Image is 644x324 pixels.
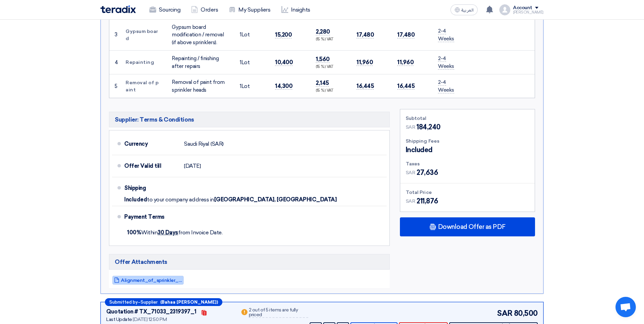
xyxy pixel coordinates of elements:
span: 80,500 [514,308,538,319]
span: 2-4 Weeks [438,55,454,70]
div: Subtotal [406,115,529,122]
a: Alignment_of_sprinkler_in_Aziz_Mall_1756237967263.pdf [112,276,184,285]
td: Gypsum board [120,19,166,51]
td: Repainting [120,51,166,74]
span: SAR [406,198,416,205]
span: SAR [406,169,416,176]
span: 2,280 [316,28,330,35]
div: Shipping [124,180,179,196]
strong: 100% [127,229,141,236]
span: [DATE] 12:50 PM [133,317,167,322]
h5: Offer Attachments [109,254,390,270]
span: 16,445 [356,83,374,90]
div: – [105,298,222,306]
span: Download Offer as PDF [438,224,505,230]
div: Account [513,5,532,11]
div: 2 out of 5 items are fully priced [249,308,308,318]
span: 15,200 [275,31,292,38]
div: (15 %) VAT [316,64,346,70]
td: 5 [109,74,120,98]
span: 2-4 Weeks [438,79,454,93]
span: 11,960 [397,59,413,66]
span: Alignment_of_sprinkler_in_Aziz_Mall_1756237967263.pdf [121,278,182,283]
a: Insights [276,2,316,17]
u: 30 Days [158,229,178,236]
a: Orders [186,2,223,17]
span: SAR [497,308,513,319]
div: Saudi Riyal (SAR) [184,138,224,150]
div: Offer Valid till [124,158,179,174]
div: Shipping Fees [406,138,529,145]
div: [PERSON_NAME] [513,11,544,14]
a: Sourcing [144,2,186,17]
a: Open chat [615,297,636,317]
span: 16,445 [397,83,415,90]
b: (Bahaa [PERSON_NAME]) [160,300,218,304]
div: Repainting / finishing after repairs [172,55,229,70]
img: profile_test.png [499,4,510,15]
div: Quotation # TX_71033_2319397_1 [106,308,197,316]
span: Included [406,145,433,155]
span: 1 [240,32,241,38]
span: 27,636 [417,167,438,178]
span: 11,960 [356,59,373,66]
button: العربية [450,4,478,15]
td: Lot [234,19,270,51]
img: Teradix logo [100,5,136,13]
div: Total Price [406,189,529,196]
div: Payment Terms [124,209,379,225]
div: (15 %) VAT [316,37,346,42]
h5: Supplier: Terms & Conditions [109,112,390,127]
span: to your company address in [147,196,214,203]
span: Included [124,196,147,203]
span: 1 [240,83,241,89]
span: Supplier [141,300,158,304]
td: 3 [109,19,120,51]
span: 211,876 [417,196,438,206]
span: SAR [406,124,416,131]
span: 1 [240,59,241,66]
td: Lot [234,51,270,74]
span: Within from Invoice Date. [127,229,222,236]
span: [DATE] [184,163,201,169]
span: العربية [461,8,474,13]
div: Gypsum board modification / removal (if above sprinklers). [172,23,229,47]
span: 10,400 [275,59,293,66]
a: My Suppliers [223,2,276,17]
span: Submitted by [109,300,138,304]
div: Removal of paint from sprinkler heads [172,78,229,94]
span: 2,145 [316,79,329,87]
td: 4 [109,51,120,74]
span: 17,480 [397,31,415,38]
span: 2-4 Weeks [438,28,454,42]
span: 1,560 [316,56,330,63]
div: Currency [124,136,179,152]
span: Last Update [106,317,132,322]
td: Removal of paint [120,74,166,98]
div: Taxes [406,160,529,167]
span: 14,300 [275,83,292,90]
span: 17,480 [356,31,374,38]
td: Lot [234,74,270,98]
span: [GEOGRAPHIC_DATA], [GEOGRAPHIC_DATA] [214,196,337,203]
span: 184,240 [417,122,441,132]
div: (15 %) VAT [316,88,346,94]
